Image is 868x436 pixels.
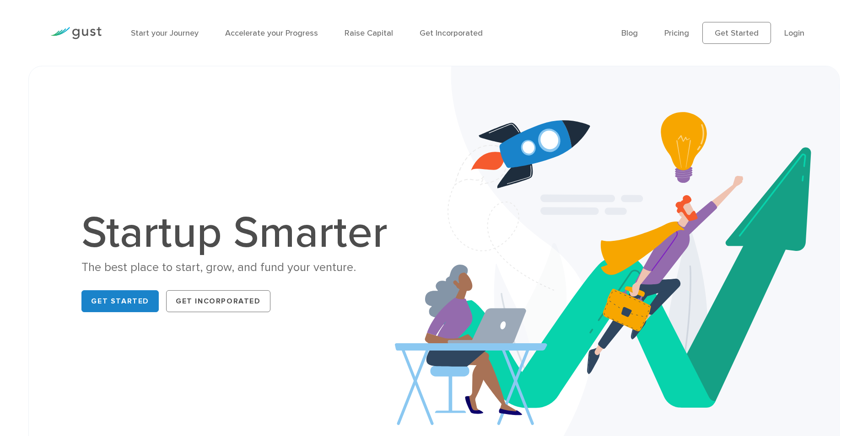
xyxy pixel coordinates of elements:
h1: Startup Smarter [81,211,397,255]
a: Get Started [81,290,159,312]
a: Blog [621,28,638,38]
a: Login [784,28,804,38]
a: Pricing [664,28,689,38]
a: Get Started [702,22,771,44]
a: Get Incorporated [420,28,483,38]
a: Raise Capital [345,28,393,38]
img: Gust Logo [50,27,102,39]
a: Start your Journey [131,28,199,38]
div: The best place to start, grow, and fund your venture. [81,260,397,276]
a: Accelerate your Progress [225,28,318,38]
a: Get Incorporated [166,290,270,312]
